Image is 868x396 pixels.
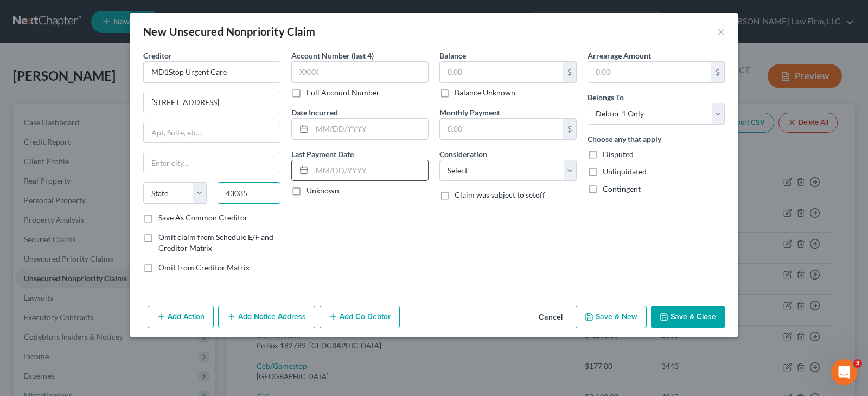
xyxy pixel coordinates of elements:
input: Search creditor by name... [143,61,280,83]
span: Claim was subject to setoff [455,190,545,199]
label: Consideration [439,148,487,160]
input: Enter city... [144,152,280,173]
span: Creditor [143,51,172,60]
label: Account Number (last 4) [291,50,374,61]
button: Cancel [530,307,571,328]
label: Last Payment Date [291,148,354,160]
span: Belongs To [588,93,624,102]
span: 3 [853,359,862,368]
input: Enter zip... [218,182,281,204]
button: Add Notice Address [218,306,315,328]
button: Save & New [576,306,647,328]
label: Save As Common Creditor [158,212,248,223]
label: Balance [439,50,466,61]
button: Add Action [148,306,214,328]
label: Choose any that apply [588,133,661,145]
button: × [717,25,725,38]
input: 0.00 [440,119,563,139]
label: Unknown [307,185,339,196]
div: New Unsecured Nonpriority Claim [143,24,315,39]
input: Enter address... [144,92,280,113]
label: Full Account Number [307,87,380,98]
input: MM/DD/YYYY [312,160,428,181]
label: Balance Unknown [455,87,515,98]
input: XXXX [291,61,429,83]
iframe: Intercom live chat [831,359,857,385]
div: $ [711,62,724,82]
input: Apt, Suite, etc... [144,122,280,143]
div: $ [563,62,576,82]
div: $ [563,119,576,139]
label: Date Incurred [291,107,338,118]
span: Omit from Creditor Matrix [158,263,250,272]
span: Unliquidated [603,167,647,176]
label: Monthly Payment [439,107,500,118]
button: Add Co-Debtor [320,306,400,328]
span: Contingent [603,184,641,193]
button: Save & Close [651,306,725,328]
label: Arrearage Amount [588,50,651,61]
span: Omit claim from Schedule E/F and Creditor Matrix [158,232,273,252]
input: 0.00 [440,62,563,82]
input: 0.00 [588,62,711,82]
span: Disputed [603,150,634,159]
input: MM/DD/YYYY [312,119,428,139]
